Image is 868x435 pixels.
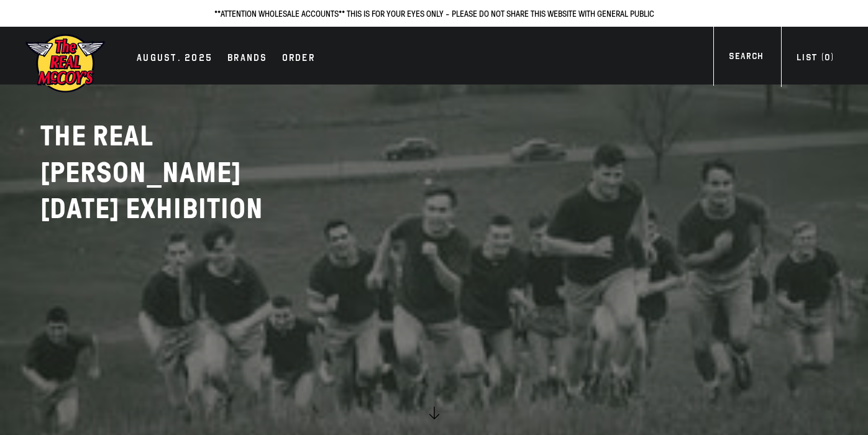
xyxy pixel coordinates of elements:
a: Search [713,50,779,66]
div: AUGUST. 2025 [137,50,212,68]
div: Search [729,50,763,66]
a: AUGUST. 2025 [130,50,219,68]
p: **ATTENTION WHOLESALE ACCOUNTS** THIS IS FOR YOUR EYES ONLY - PLEASE DO NOT SHARE THIS WEBSITE WI... [12,6,856,21]
a: List (0) [781,51,849,68]
div: List ( ) [797,51,834,68]
p: [DATE] EXHIBITION [40,191,351,227]
img: mccoys-exhibition [25,33,106,94]
span: 0 [825,52,830,63]
a: Order [276,50,321,68]
div: Order [282,50,315,68]
h2: THE REAL [PERSON_NAME] [40,118,351,227]
div: Brands [227,50,267,68]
